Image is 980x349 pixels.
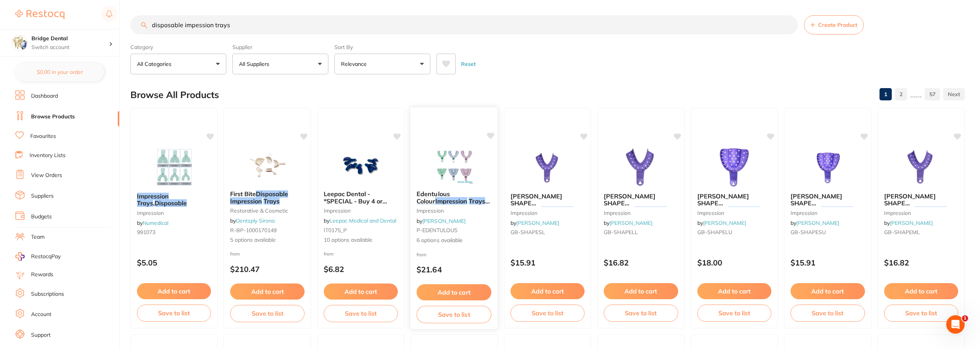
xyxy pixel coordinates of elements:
img: First Bite Disposable Impression Trays [242,146,292,184]
span: by [230,217,275,224]
span: 12/pk [449,204,466,212]
button: Add to cart [884,283,958,299]
h4: Bridge Dental [31,35,109,43]
span: P-EDENTULOUS [417,227,458,234]
input: Search Products [130,15,798,34]
a: Team [31,233,44,241]
b: Impression Trays, Disposable [137,193,211,207]
button: All Categories [130,54,226,74]
button: Reset [459,54,478,74]
button: $0.00 in your order [15,63,104,81]
button: Add to cart [417,284,491,301]
button: Add to cart [511,283,585,299]
span: by [884,220,933,226]
a: Dentsply Sirona [236,217,275,224]
p: Switch account [31,44,109,51]
a: Browse Products [31,113,75,121]
span: by [791,220,839,226]
a: Restocq Logo [15,6,64,23]
a: Inventory Lists [30,152,66,159]
span: by [324,217,396,224]
b: Henry Schein SHAPE Mouldable Impression Trays - Disposable - Purple - Large Lower, 12-Pack [604,193,678,207]
button: Save to list [417,306,491,323]
img: Henry Schein SHAPE Mouldable Impression Trays - Disposable - Purple - Medium Lower, 12-Pack [896,148,946,187]
button: Save to list [324,305,398,322]
img: Bridge Dental [12,35,27,51]
span: GB-SHAPEML [884,229,920,236]
span: GB-SHAPESL [511,229,545,236]
a: [PERSON_NAME] [703,220,746,226]
span: GB-SHAPESU [791,229,826,236]
a: [PERSON_NAME] [422,217,466,224]
button: Add to cart [604,283,678,299]
label: Supplier [232,44,328,51]
small: impression [697,210,771,216]
span: GB-SHAPELU [697,229,732,236]
b: Henry Schein SHAPE Mouldable Impression Trays - Disposable - Purple - Medium Lower, 12-Pack [884,193,958,207]
span: from [324,251,334,257]
a: [PERSON_NAME] [516,220,559,226]
p: All Categories [137,60,175,68]
a: Leepac Medical and Dental [329,217,396,224]
span: 6 options available [417,236,491,244]
span: 10 options available [324,236,398,244]
em: Disposable [417,204,449,212]
a: 57 [925,87,940,102]
span: [PERSON_NAME] SHAPE Mouldable [884,192,936,214]
small: impression [884,210,958,216]
span: R-BP-1000170149 [230,227,277,234]
em: Impression [915,206,947,214]
em: Impression [728,206,760,214]
p: $6.82 [324,265,398,274]
span: GB-SHAPELL [604,229,638,236]
em: Trays [264,197,280,205]
em: Impression [821,206,853,214]
img: Henry Schein SHAPE Mouldable Impression Trays - Disposable - Purple - Large Upper, 12-Pack [709,148,759,187]
img: Leepac Dental - *SPECIAL - Buy 4 or more $5.00/bag* Disposable Impression Trays - High Quality De... [336,146,386,184]
a: [PERSON_NAME] [609,220,652,226]
span: by [137,220,168,226]
span: 5 options available [230,236,304,244]
span: from [417,251,427,257]
small: impression [417,208,491,214]
a: 2 [895,87,907,102]
p: Relevance [341,60,370,68]
p: $15.91 [791,258,865,267]
em: Trays [137,199,153,207]
p: $5.05 [137,258,211,267]
span: [PERSON_NAME] SHAPE Mouldable [697,192,749,214]
label: Sort By [334,44,430,51]
p: $15.91 [511,258,585,267]
img: Henry Schein SHAPE Mouldable Impression Trays - Disposable - Purple - Small Lower, 12-Pack [522,148,572,187]
span: 991073 [137,229,155,236]
em: Impression [634,206,666,214]
p: $21.64 [417,265,491,274]
span: [PERSON_NAME] SHAPE Mouldable [604,192,656,214]
span: by [697,220,746,226]
small: impression [324,208,398,214]
em: Impression [230,197,262,205]
span: from [230,251,240,257]
span: Create Product [818,22,857,28]
p: $210.47 [230,265,304,274]
label: Category [130,44,226,51]
button: Save to list [697,305,771,321]
span: Leepac Dental - *SPECIAL - Buy 4 or more $5.00/bag* [324,190,387,219]
b: Edentulous Colour Impression Trays Disposable 12/pk [417,190,491,205]
small: impression [791,210,865,216]
em: Impression [435,197,468,205]
a: Support [31,331,51,339]
span: First Bite [230,190,256,198]
button: Save to list [511,305,585,321]
h2: Browse All Products [130,90,219,100]
button: Save to list [884,305,958,321]
a: Rewards [31,271,53,279]
em: Impression [137,192,169,200]
span: [PERSON_NAME] SHAPE Mouldable [791,192,842,214]
a: RestocqPay [15,252,61,261]
span: 1 [962,315,968,321]
small: impression [137,210,211,216]
a: Account [31,311,51,318]
img: Henry Schein SHAPE Mouldable Impression Trays - Disposable - Purple - Large Lower, 12-Pack [616,148,666,187]
span: by [511,220,559,226]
